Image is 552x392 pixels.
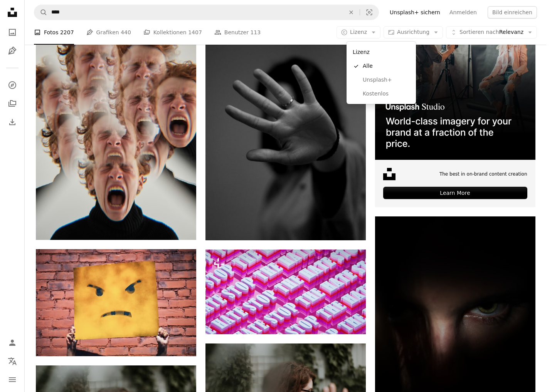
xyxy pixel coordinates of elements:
button: Ausrichtung [384,26,443,39]
span: Unsplash+ [363,76,410,84]
div: Lizenz [350,45,413,59]
div: Lizenz [347,42,416,104]
span: Kostenlos [363,90,410,98]
span: Lizenz [350,29,367,35]
span: Alle [363,62,410,70]
button: Lizenz [337,26,380,39]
